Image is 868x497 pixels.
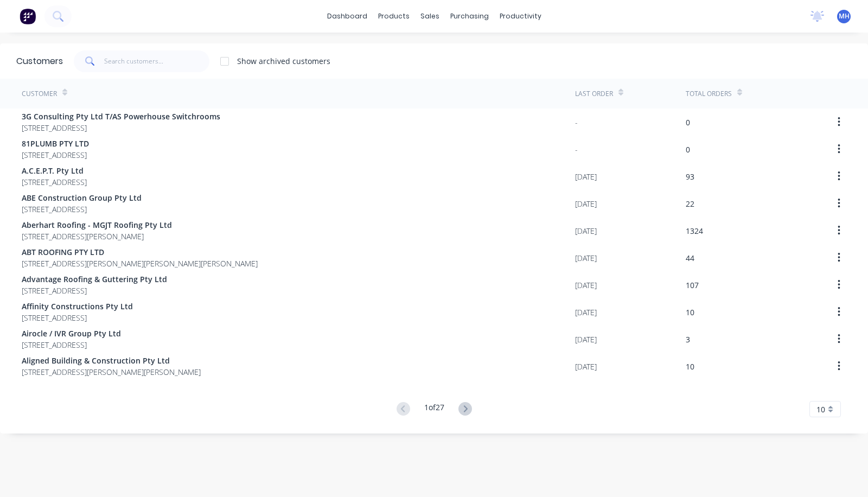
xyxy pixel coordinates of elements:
span: A.C.E.P.T. Pty Ltd [22,165,87,176]
div: 10 [686,361,694,372]
span: Advantage Roofing & Guttering Pty Ltd [22,273,167,285]
div: Total Orders [686,89,732,99]
div: Last Order [575,89,613,99]
div: [DATE] [575,198,597,209]
div: 44 [686,252,694,264]
span: ABT ROOFING PTY LTD [22,246,258,258]
div: products [373,8,415,24]
div: 3 [686,334,690,345]
span: 81PLUMB PTY LTD [22,138,89,149]
span: MH [839,11,850,21]
span: Airocle / IVR Group Pty Ltd [22,328,121,339]
span: 3G Consulting Pty Ltd T/AS Powerhouse Switchrooms [22,111,220,122]
div: 0 [686,117,690,128]
span: [STREET_ADDRESS] [22,339,121,351]
div: [DATE] [575,225,597,237]
div: 1 of 27 [424,402,444,417]
div: [DATE] [575,334,597,345]
span: Affinity Constructions Pty Ltd [22,301,133,312]
span: [STREET_ADDRESS] [22,176,87,188]
div: [DATE] [575,279,597,291]
div: 107 [686,279,699,291]
div: - [575,144,578,155]
div: 1324 [686,225,703,237]
span: 10 [816,404,825,415]
span: Aligned Building & Construction Pty Ltd [22,355,201,366]
div: [DATE] [575,171,597,182]
span: [STREET_ADDRESS] [22,203,142,215]
input: Search customers... [104,50,210,72]
span: [STREET_ADDRESS] [22,285,167,296]
div: Show archived customers [237,55,330,67]
div: productivity [494,8,547,24]
div: Customer [22,89,57,99]
div: sales [415,8,445,24]
span: [STREET_ADDRESS] [22,149,89,161]
a: dashboard [322,8,373,24]
div: [DATE] [575,307,597,318]
div: purchasing [445,8,494,24]
img: Factory [20,8,36,24]
span: [STREET_ADDRESS][PERSON_NAME][PERSON_NAME] [22,366,201,378]
div: 93 [686,171,694,182]
div: Customers [16,55,63,68]
div: 0 [686,144,690,155]
span: ABE Construction Group Pty Ltd [22,192,142,203]
span: [STREET_ADDRESS] [22,312,133,323]
span: Aberhart Roofing - MGJT Roofing Pty Ltd [22,219,172,231]
div: - [575,117,578,128]
div: [DATE] [575,252,597,264]
div: 10 [686,307,694,318]
div: 22 [686,198,694,209]
span: [STREET_ADDRESS] [22,122,220,133]
span: [STREET_ADDRESS][PERSON_NAME][PERSON_NAME][PERSON_NAME] [22,258,258,269]
span: [STREET_ADDRESS][PERSON_NAME] [22,231,172,242]
div: [DATE] [575,361,597,372]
